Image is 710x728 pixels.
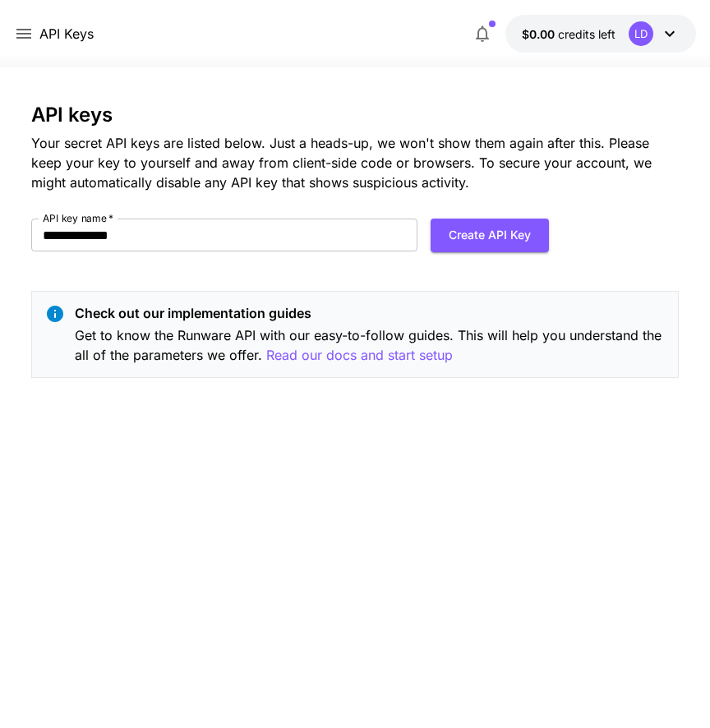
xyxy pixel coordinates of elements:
[522,27,558,41] span: $0.00
[39,24,94,44] a: API Keys
[558,27,615,41] span: credits left
[43,211,113,225] label: API key name
[522,25,615,43] div: $0.00
[31,104,679,127] h3: API keys
[75,303,665,323] p: Check out our implementation guides
[31,133,679,192] p: Your secret API keys are listed below. Just a heads-up, we won't show them again after this. Plea...
[266,345,453,366] button: Read our docs and start setup
[75,325,665,366] p: Get to know the Runware API with our easy-to-follow guides. This will help you understand the all...
[431,219,549,252] button: Create API Key
[629,21,653,46] div: LD
[505,15,696,53] button: $0.00LD
[39,24,94,44] nav: breadcrumb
